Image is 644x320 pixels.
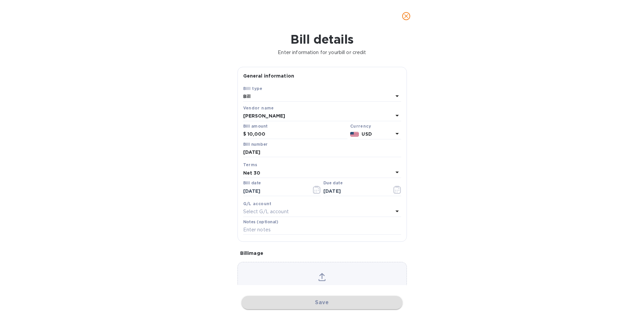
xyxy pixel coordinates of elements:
[243,225,401,235] input: Enter notes
[5,32,639,46] h1: Bill details
[243,201,272,206] b: G/L account
[243,220,278,224] label: Notes (optional)
[243,94,251,99] b: Bill
[243,162,258,167] b: Terms
[243,105,274,110] b: Vendor name
[398,8,414,24] button: close
[240,250,404,257] p: Bill image
[243,181,261,185] label: Bill date
[248,129,347,139] input: $ Enter bill amount
[243,208,289,215] p: Select G/L account
[243,142,267,146] label: Bill number
[323,186,387,196] input: Due date
[243,113,285,119] b: [PERSON_NAME]
[243,147,401,157] input: Enter bill number
[350,124,371,129] b: Currency
[350,132,359,137] img: USD
[243,186,307,196] input: Select date
[243,86,263,91] b: Bill type
[243,129,248,139] div: $
[243,124,267,128] label: Bill amount
[243,170,261,176] b: Net 30
[362,131,372,137] b: USD
[243,73,294,79] b: General information
[5,49,639,56] p: Enter information for your bill or credit
[323,181,342,185] label: Due date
